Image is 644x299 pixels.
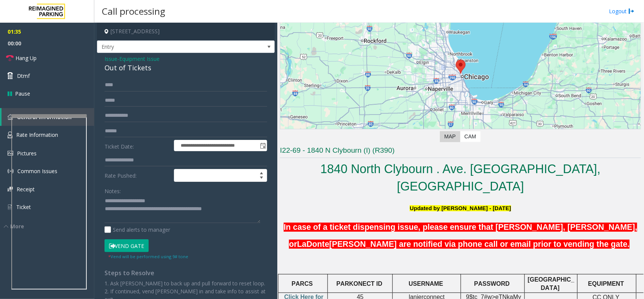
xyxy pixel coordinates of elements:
[8,132,12,138] img: 'icon'
[103,169,172,182] label: Rate Pushed:
[409,280,443,287] span: USERNAME
[108,254,188,259] small: Vend will be performed using 9# tone
[8,168,14,174] img: 'icon'
[17,72,30,80] span: Dtmf
[105,55,117,63] span: Issue
[17,113,72,121] span: General Information
[528,276,575,291] span: [GEOGRAPHIC_DATA]
[97,23,275,40] h4: [STREET_ADDRESS]
[440,131,460,142] label: Map
[292,280,313,287] span: PARCS
[98,2,169,20] h3: Call processing
[460,131,481,142] label: CAM
[258,140,267,151] span: Toggle popup
[280,146,641,158] h3: I22-69 - 1840 N Clybourn (I) (R390)
[320,162,601,193] a: 1840 North Clybourn . Ave. [GEOGRAPHIC_DATA], [GEOGRAPHIC_DATA]
[337,280,383,287] span: PARKONECT ID
[2,108,94,126] a: General Information
[456,60,466,74] div: 1840 North Clybourn Avenue, Chicago, IL
[629,7,635,15] img: logout
[8,151,13,156] img: 'icon'
[105,239,149,252] button: Vend Gate
[414,205,511,211] span: pdated by [PERSON_NAME] - [DATE]
[8,187,13,192] img: 'icon'
[105,270,267,277] h4: Steps to Resolve
[329,240,630,249] span: [PERSON_NAME] are notified via phone call or email prior to vending the gate.
[15,54,37,62] span: Hang Up
[588,280,624,287] span: EQUIPMENT
[8,204,12,211] img: 'icon'
[103,140,172,151] label: Ticket Date:
[15,90,30,98] span: Pause
[105,63,267,73] div: Out of Tickets
[8,114,13,120] img: 'icon'
[256,169,267,175] span: Increase value
[284,223,638,249] span: In case of a ticket dispensing issue, please ensure that [PERSON_NAME], [PERSON_NAME], or
[609,7,635,15] a: Logout
[256,175,267,181] span: Decrease value
[97,41,239,53] span: Entry
[117,55,160,62] span: -
[297,240,329,249] span: LaDonte
[410,205,414,211] span: U
[4,222,94,230] div: More
[474,280,510,287] span: PASSWORD
[119,55,160,63] span: Equipment Issue
[105,184,121,195] label: Notes:
[105,226,170,234] label: Send alerts to manager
